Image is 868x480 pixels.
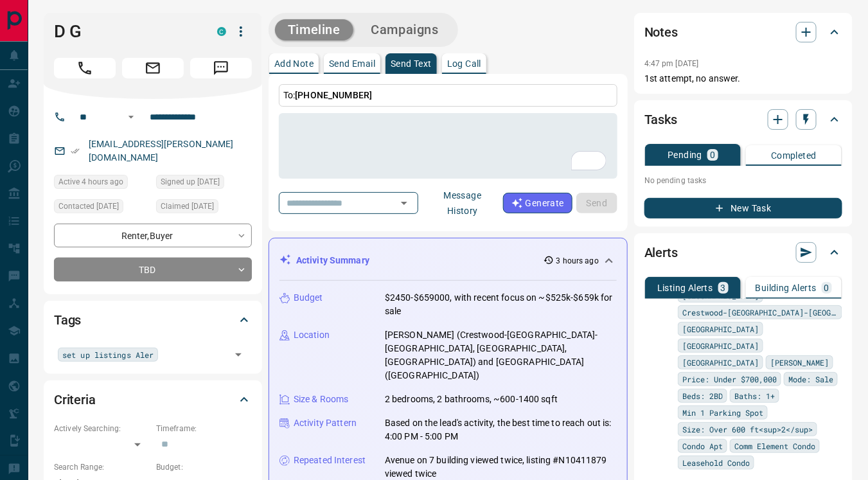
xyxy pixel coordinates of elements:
p: Based on the lead's activity, the best time to reach out is: 4:00 PM - 5:00 PM [385,416,617,443]
div: Tasks [644,104,842,135]
h1: D G [54,21,198,42]
span: Active 4 hours ago [58,175,123,188]
span: Beds: 2BD [682,389,723,402]
h2: Tags [54,310,81,330]
div: Tue Oct 14 2025 [54,175,150,193]
textarea: To enrich screen reader interactions, please activate Accessibility in Grammarly extension settings [288,119,608,173]
span: [GEOGRAPHIC_DATA] [682,323,759,335]
div: Mon Nov 18 2024 [156,199,252,217]
p: Send Email [329,59,375,68]
span: [GEOGRAPHIC_DATA] [682,356,759,369]
p: 3 hours ago [556,255,599,267]
span: Crestwood-[GEOGRAPHIC_DATA]-[GEOGRAPHIC_DATA] [682,306,838,319]
p: Timeframe: [156,423,252,434]
p: Activity Summary [296,254,369,267]
p: 1st attempt, no answer. [644,72,842,85]
button: Open [123,109,139,125]
p: Repeated Interest [294,454,366,467]
span: Condo Apt [682,440,723,452]
svg: Email Verified [71,147,80,156]
div: Tags [54,305,252,335]
button: Open [229,346,247,364]
span: Claimed [DATE] [161,200,214,213]
p: To: [279,84,617,107]
button: Open [395,194,413,212]
p: Completed [771,151,817,160]
p: Size & Rooms [294,393,349,406]
p: Budget [294,291,323,305]
button: Generate [503,193,572,213]
button: Timeline [275,19,353,40]
p: Location [294,328,330,342]
div: TBD [54,258,252,281]
span: Baths: 1+ [734,389,775,402]
div: Sun Oct 02 2022 [54,199,150,217]
span: Price: Under $700,000 [682,373,777,386]
p: Building Alerts [756,283,817,292]
div: Renter , Buyer [54,224,252,247]
p: Search Range: [54,461,150,473]
a: [EMAIL_ADDRESS][PERSON_NAME][DOMAIN_NAME] [89,139,234,163]
h2: Notes [644,22,678,42]
span: set up listings Aler [62,348,154,361]
p: Add Note [274,59,314,68]
p: Activity Pattern [294,416,357,430]
h2: Criteria [54,389,96,410]
span: Mode: Sale [788,373,833,386]
div: Mon Oct 23 2017 [156,175,252,193]
p: Listing Alerts [657,283,713,292]
span: Signed up [DATE] [161,175,220,188]
p: 0 [824,283,829,292]
div: Notes [644,17,842,48]
div: Activity Summary3 hours ago [279,249,617,272]
div: Alerts [644,237,842,268]
button: Campaigns [359,19,452,40]
span: [PHONE_NUMBER] [295,90,372,100]
span: Size: Over 600 ft<sup>2</sup> [682,423,813,436]
span: [GEOGRAPHIC_DATA] [682,339,759,352]
span: [PERSON_NAME] [770,356,829,369]
p: $2450-$659000, with recent focus on ~$525k-$659k for sale [385,291,617,318]
h2: Tasks [644,109,677,130]
button: New Task [644,198,842,218]
span: Comm Element Condo [734,440,815,452]
div: condos.ca [217,27,226,36]
div: Criteria [54,384,252,415]
h2: Alerts [644,242,678,263]
p: No pending tasks [644,171,842,190]
p: [PERSON_NAME] (Crestwood-[GEOGRAPHIC_DATA]-[GEOGRAPHIC_DATA], [GEOGRAPHIC_DATA], [GEOGRAPHIC_DATA... [385,328,617,382]
span: Min 1 Parking Spot [682,406,763,419]
p: Send Text [391,59,432,68]
p: Pending [668,150,702,159]
p: Actively Searching: [54,423,150,434]
button: Message History [422,185,503,221]
p: 3 [721,283,726,292]
p: 2 bedrooms, 2 bathrooms, ~600-1400 sqft [385,393,558,406]
p: 0 [710,150,715,159]
p: Log Call [447,59,481,68]
span: Call [54,58,116,78]
span: Leasehold Condo [682,456,750,469]
span: Email [122,58,184,78]
span: Message [190,58,252,78]
span: Contacted [DATE] [58,200,119,213]
p: Budget: [156,461,252,473]
p: 4:47 pm [DATE] [644,59,699,68]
